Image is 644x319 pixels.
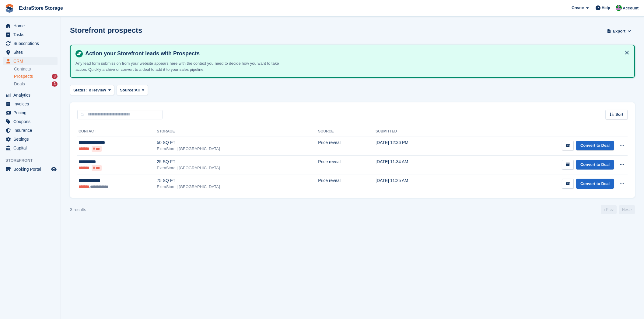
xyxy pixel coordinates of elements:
[13,22,50,30] span: Home
[70,207,86,213] div: 3 results
[572,5,584,11] span: Create
[83,50,629,57] h4: Action your Storefront leads with Prospects
[14,73,58,80] a: Prospects 3
[13,117,50,126] span: Coupons
[75,60,289,72] p: Any lead form submission from your website appears here with the context you need to decide how y...
[16,3,65,13] a: ExtraStore Storage
[318,136,376,156] td: Price reveal
[120,87,135,93] span: Source:
[13,30,50,39] span: Tasks
[576,141,614,151] a: Convert to Deal
[3,165,58,173] a: menu
[606,26,632,36] button: Export
[376,174,460,193] td: [DATE] 11:25 AM
[73,87,87,93] span: Status:
[135,87,140,93] span: All
[14,66,58,72] a: Contacts
[3,39,58,48] a: menu
[3,30,58,39] a: menu
[157,146,318,152] div: ExtraStore | [GEOGRAPHIC_DATA]
[52,74,58,79] div: 3
[13,126,50,135] span: Insurance
[13,48,50,57] span: Sites
[13,91,50,99] span: Analytics
[157,139,318,146] div: 50 SQ FT
[3,135,58,143] a: menu
[3,126,58,135] a: menu
[52,81,58,87] div: 3
[13,100,50,108] span: Invoices
[600,205,636,214] nav: Page
[3,91,58,99] a: menu
[576,160,614,170] a: Convert to Deal
[117,85,148,95] button: Source: All
[376,155,460,174] td: [DATE] 11:34 AM
[3,144,58,152] a: menu
[13,165,50,173] span: Booking Portal
[318,155,376,174] td: Price reveal
[157,165,318,171] div: ExtraStore | [GEOGRAPHIC_DATA]
[13,57,50,65] span: CRM
[13,108,50,117] span: Pricing
[576,179,614,189] a: Convert to Deal
[157,184,318,190] div: ExtraStore | [GEOGRAPHIC_DATA]
[3,117,58,126] a: menu
[376,127,460,136] th: Submitted
[14,74,33,79] span: Prospects
[616,5,622,11] img: Grant Daniel
[5,157,61,163] span: Storefront
[5,4,14,13] img: stora-icon-8386f47178a22dfd0bd8f6a31ec36ba5ce8667c1dd55bd0f319d3a0aa187defe.svg
[619,205,635,214] a: Next
[3,22,58,30] a: menu
[70,26,142,34] h1: Storefront prospects
[3,48,58,57] a: menu
[615,111,623,118] span: Sort
[157,177,318,184] div: 75 SQ FT
[613,28,625,34] span: Export
[3,108,58,117] a: menu
[3,57,58,65] a: menu
[3,100,58,108] a: menu
[13,39,50,48] span: Subscriptions
[602,5,610,11] span: Help
[14,81,58,87] a: Deals 3
[623,5,639,11] span: Account
[14,81,25,87] span: Deals
[376,136,460,156] td: [DATE] 12:36 PM
[13,135,50,143] span: Settings
[87,87,106,93] span: To Review
[13,144,50,152] span: Capital
[157,159,318,165] div: 25 SQ FT
[50,166,58,173] a: Preview store
[318,127,376,136] th: Source
[77,127,157,136] th: Contact
[601,205,617,214] a: Previous
[70,85,114,95] button: Status: To Review
[318,174,376,193] td: Price reveal
[157,127,318,136] th: Storage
